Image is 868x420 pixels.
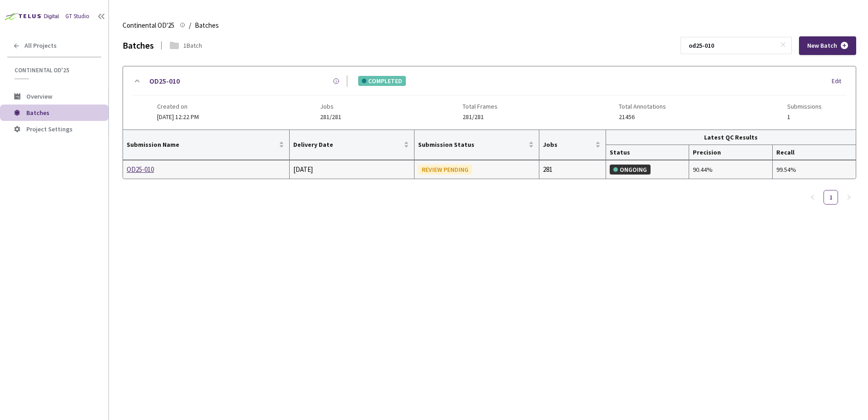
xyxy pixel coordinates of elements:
[689,145,772,160] th: Precision
[290,130,414,160] th: Delivery Date
[693,165,768,175] div: 90.44%
[807,42,837,50] span: New Batch
[776,165,852,175] div: 99.54%
[127,164,223,175] a: OD25-010
[25,42,57,50] span: All Projects
[26,109,49,117] span: Batches
[293,164,410,175] div: [DATE]
[539,130,606,160] th: Jobs
[846,195,852,200] span: right
[15,66,96,74] span: Continental OD'25
[832,77,847,86] div: Edit
[123,39,154,52] div: Batches
[414,130,539,160] th: Submission Status
[606,145,689,160] th: Status
[683,37,780,54] input: Search
[65,12,89,21] div: GT Studio
[358,76,406,86] div: COMPLETED
[127,141,277,148] span: Submission Name
[824,190,838,205] li: 1
[195,20,219,31] span: Batches
[810,195,815,200] span: left
[773,145,856,160] th: Recall
[805,190,820,205] li: Previous Page
[157,103,199,110] span: Created on
[619,103,666,110] span: Total Annotations
[123,20,174,31] span: Continental OD'25
[149,75,180,87] a: OD25-010
[320,103,341,110] span: Jobs
[787,103,822,110] span: Submissions
[543,141,593,148] span: Jobs
[293,141,402,148] span: Delivery Date
[123,130,290,160] th: Submission Name
[123,66,856,130] div: OD25-010COMPLETEDEditCreated on[DATE] 12:22 PMJobs281/281Total Frames281/281Total Annotations2145...
[463,103,498,110] span: Total Frames
[842,190,856,205] li: Next Page
[26,125,73,133] span: Project Settings
[543,164,602,175] div: 281
[320,114,341,120] span: 281/281
[183,41,202,50] div: 1 Batch
[26,92,52,100] span: Overview
[157,113,199,121] span: [DATE] 12:22 PM
[610,165,651,175] div: ONGOING
[842,190,856,205] button: right
[824,190,838,204] a: 1
[619,114,666,120] span: 21456
[805,190,820,205] button: left
[606,130,856,145] th: Latest QC Results
[189,20,191,31] li: /
[463,114,498,120] span: 281/281
[787,114,822,120] span: 1
[418,141,527,148] span: Submission Status
[418,165,472,175] div: REVIEW PENDING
